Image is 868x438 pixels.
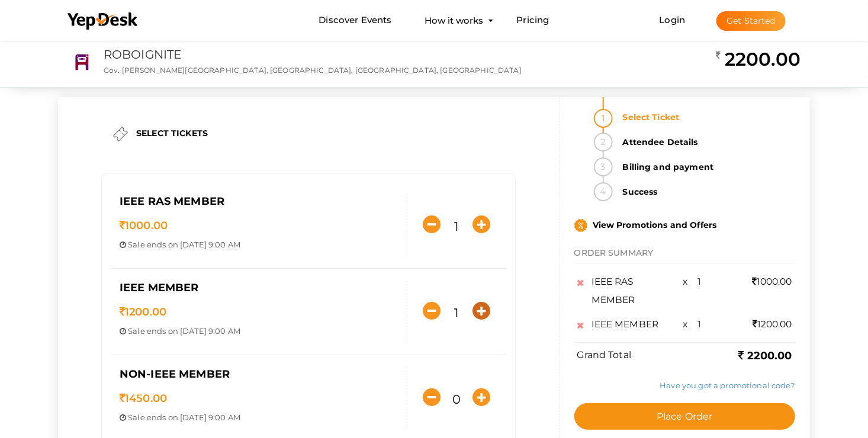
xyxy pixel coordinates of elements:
[616,157,795,176] strong: Billing and payment
[591,318,659,330] span: IEEE MEMBER
[752,276,792,287] span: 1000.00
[716,11,786,31] button: Get Started
[120,195,224,208] span: IEEE RAS MEMBER
[716,47,801,71] h2: 2200.00
[517,9,549,31] a: Pricing
[616,133,795,152] strong: Attendee Details
[574,219,587,232] img: promo.svg
[739,349,792,362] b: 2200.00
[120,412,398,423] p: ends on [DATE] 9:00 AM
[128,326,145,336] span: Sale
[319,9,391,31] a: Discover Events
[660,381,795,390] a: Have you got a promotional code?
[104,65,538,75] p: Gov. [PERSON_NAME][GEOGRAPHIC_DATA], [GEOGRAPHIC_DATA], [GEOGRAPHIC_DATA], [GEOGRAPHIC_DATA]
[128,413,145,422] span: Sale
[574,247,654,258] span: ORDER SUMMARY
[422,9,487,31] button: How it works
[120,392,167,405] span: 1450.00
[120,368,230,381] span: NON-IEEE MEMBER
[753,318,792,330] span: 1200.00
[577,349,632,362] label: Grand Total
[683,318,701,330] span: x 1
[120,305,166,318] span: 1200.00
[591,276,635,305] span: IEEE RAS MEMBER
[104,47,181,62] a: ROBOIGNITE
[616,108,795,127] strong: Select Ticket
[590,220,717,230] span: View Promotions and Offers
[616,182,795,201] strong: Success
[128,240,145,249] span: Sale
[120,239,398,250] p: ends on [DATE] 9:00 AM
[69,50,95,76] img: RSPMBPJE_small.png
[120,326,398,337] p: ends on [DATE] 9:00 AM
[683,276,701,287] span: x 1
[660,14,686,25] a: Login
[120,219,168,232] span: 1000.00
[113,127,128,141] img: ticket.png
[136,127,208,139] label: SELECT TICKETS
[574,403,795,430] button: Place Order
[120,281,199,294] span: IEEE MEMBER
[657,411,713,422] span: Place Order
